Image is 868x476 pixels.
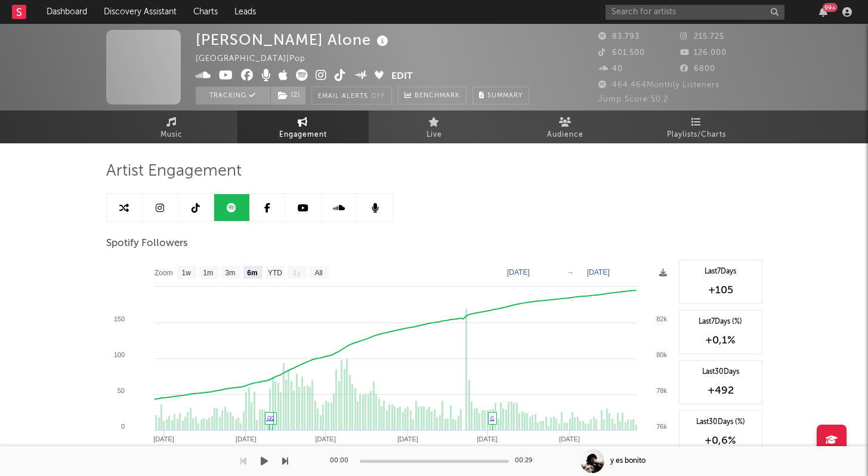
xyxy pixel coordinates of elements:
[500,110,631,143] a: Audience
[598,81,719,89] span: 464.464 Monthly Listeners
[153,435,174,443] text: [DATE]
[267,269,282,277] text: YTD
[610,456,645,466] div: y es bonito
[515,454,539,468] div: 00:29
[311,87,392,105] button: Email AlertsOff
[685,283,756,297] div: +105
[203,269,213,277] text: 1m
[507,268,530,277] text: [DATE]
[237,110,369,143] a: Engagement
[490,414,495,421] a: ♫
[685,367,756,377] div: Last 30 Days
[397,435,418,443] text: [DATE]
[547,128,583,142] span: Audience
[369,110,500,143] a: Live
[196,87,270,105] button: Tracking
[427,128,442,142] span: Live
[196,52,319,66] div: [GEOGRAPHIC_DATA] | Pop
[685,417,756,428] div: Last 30 Days (%)
[656,387,667,394] text: 78k
[685,434,756,448] div: +0,6 %
[106,237,188,251] span: Spotify Followers
[160,128,183,142] span: Music
[598,33,640,41] span: 83.793
[196,30,391,50] div: [PERSON_NAME] Alone
[685,333,756,348] div: +0,1 %
[106,164,242,179] span: Artist Engagement
[823,3,838,12] div: 99 +
[685,383,756,398] div: +492
[667,128,726,142] span: Playlists/Charts
[477,435,498,443] text: [DATE]
[680,49,727,57] span: 126.000
[631,110,762,143] a: Playlists/Charts
[236,435,257,443] text: [DATE]
[685,317,756,327] div: Last 7 Days (%)
[567,268,574,277] text: →
[181,269,191,277] text: 1w
[656,351,667,358] text: 80k
[106,110,237,143] a: Music
[330,454,354,468] div: 00:00
[314,269,322,277] text: All
[819,7,827,17] button: 99+
[315,435,336,443] text: [DATE]
[121,423,124,430] text: 0
[371,93,385,100] em: Off
[656,423,667,430] text: 76k
[680,33,724,41] span: 215.725
[293,269,301,277] text: 1y
[415,89,460,103] span: Benchmark
[606,5,784,20] input: Search for artists
[113,315,124,323] text: 150
[487,93,523,99] span: Summary
[113,351,124,358] text: 100
[155,269,173,277] text: Zoom
[587,268,610,277] text: [DATE]
[598,65,623,73] span: 40
[391,69,413,84] button: Edit
[117,387,124,394] text: 50
[598,96,668,103] span: Jump Score: 50.2
[398,87,467,105] a: Benchmark
[656,315,667,323] text: 82k
[267,414,271,421] a: ♫
[598,49,645,57] span: 601.500
[271,87,305,105] button: (2)
[225,269,235,277] text: 3m
[270,414,274,421] a: ♫
[270,87,306,105] span: ( 2 )
[680,65,715,73] span: 6800
[685,266,756,277] div: Last 7 Days
[559,435,580,443] text: [DATE]
[472,87,529,105] button: Summary
[279,128,327,142] span: Engagement
[247,269,257,277] text: 6m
